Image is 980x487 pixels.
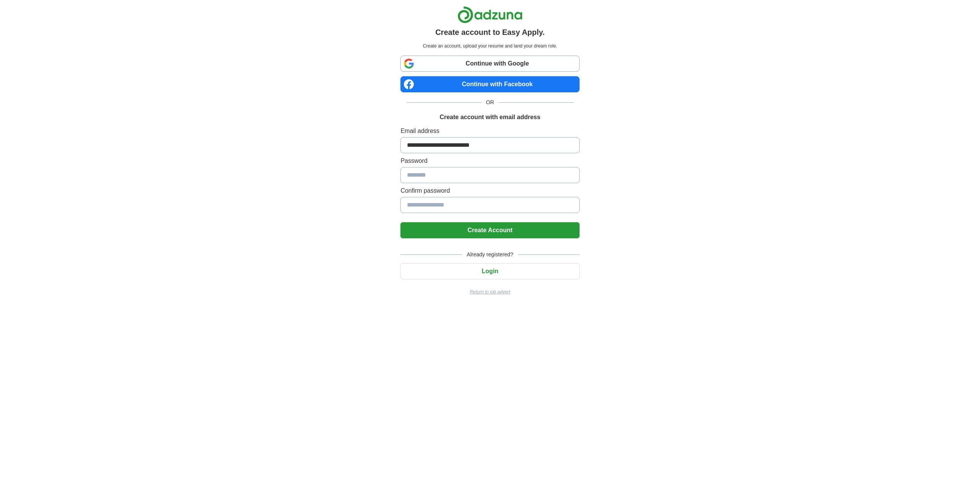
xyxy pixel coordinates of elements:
span: Already registered? [462,251,518,259]
span: OR [482,98,499,107]
a: Continue with Facebook [400,76,579,92]
img: Adzuna logo [457,6,523,23]
a: Login [400,268,579,274]
button: Login [400,263,579,279]
label: Confirm password [400,186,579,195]
p: Create an account, upload your resume and land your dream role. [402,43,578,49]
label: Email address [400,126,579,136]
a: Return to job advert [400,289,579,295]
label: Password [400,156,579,166]
button: Create Account [400,222,579,238]
h1: Create account to Easy Apply. [435,26,545,38]
a: Continue with Google [400,56,579,72]
h1: Create account with email address [439,113,540,122]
